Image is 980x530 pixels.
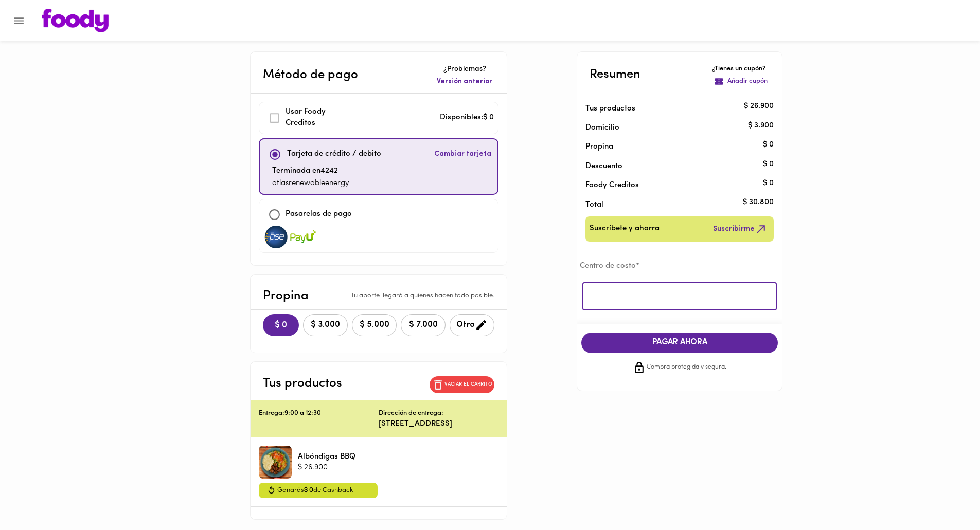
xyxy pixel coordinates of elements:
p: Vaciar el carrito [444,381,492,388]
button: Cambiar tarjeta [432,143,493,166]
span: $ 7.000 [407,320,439,330]
p: Pasarelas de pago [286,209,352,221]
img: visa [263,226,289,248]
p: Tarjeta de crédito / debito [287,149,381,160]
p: Propina [585,141,757,152]
p: ¿Tienes un cupón? [712,64,770,74]
button: Otro [450,314,494,336]
span: $ 0 [271,321,291,331]
span: Ganarás de Cashback [277,485,353,496]
p: Descuento [585,161,622,172]
p: $ 26.900 [744,101,774,112]
p: Resumen [590,65,640,84]
p: Tus productos [585,103,757,114]
div: Albóndigas BBQ [259,446,292,479]
p: Usar Foody Creditos [286,106,355,130]
p: Propina [263,287,309,305]
p: Dirección de entrega: [379,409,443,418]
button: PAGAR AHORA [581,333,778,353]
span: $ 0 [304,487,313,494]
iframe: Messagebird Livechat Widget [920,470,970,520]
button: $ 7.000 [401,314,446,336]
p: $ 0 [763,139,774,150]
p: Disponibles: $ 0 [440,112,494,124]
span: PAGAR AHORA [592,338,768,348]
p: $ 30.800 [743,197,774,208]
button: Menu [6,8,31,33]
p: $ 0 [763,159,774,170]
p: Terminada en 4242 [272,166,349,177]
p: Albóndigas BBQ [298,451,355,462]
p: Foody Creditos [585,180,757,191]
p: Domicilio [585,122,619,133]
button: $ 0 [263,314,299,336]
p: Total [585,199,757,210]
span: $ 3.000 [310,320,341,330]
button: Versión anterior [435,75,494,89]
p: [STREET_ADDRESS] [379,418,498,429]
button: Vaciar el carrito [430,376,494,393]
p: Tu aporte llegará a quienes hacen todo posible. [351,291,494,301]
span: Versión anterior [437,77,492,87]
p: atlasrenewableenergy [272,178,349,190]
p: $ 0 [763,178,774,189]
p: ¿Problemas? [435,64,494,75]
p: $ 3.900 [748,120,774,131]
p: $ 26.900 [298,462,355,473]
p: Tus productos [263,374,342,393]
p: Centro de costo* [580,261,779,271]
p: Método de pago [263,66,358,84]
button: $ 5.000 [352,314,397,336]
p: Añadir cupón [727,77,768,86]
img: visa [290,226,316,248]
span: Compra protegida y segura. [647,362,726,373]
button: $ 3.000 [303,314,348,336]
span: Suscribirme [713,223,768,235]
span: Otro [456,319,488,332]
button: Suscribirme [711,221,770,237]
span: $ 5.000 [359,320,390,330]
img: logo.png [42,9,109,32]
span: Cambiar tarjeta [434,149,491,159]
button: Añadir cupón [712,75,770,88]
span: Suscríbete y ahorra [590,223,660,235]
p: Entrega: 9:00 a 12:30 [259,409,379,418]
